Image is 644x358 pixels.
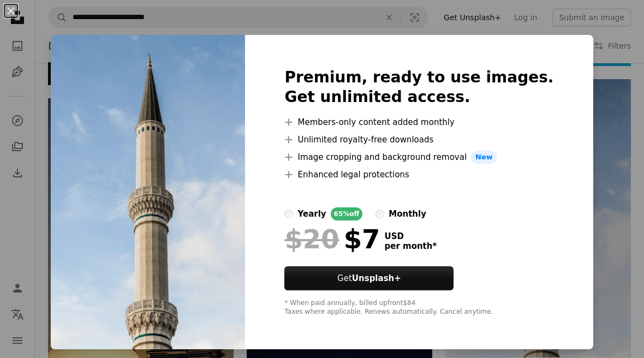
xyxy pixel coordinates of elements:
span: New [471,151,497,164]
img: premium_photo-1678370892409-04168b7f05d2 [51,35,245,349]
div: yearly [297,207,326,220]
li: Unlimited royalty-free downloads [284,133,553,146]
div: 65% off [331,207,363,220]
li: Image cropping and background removal [284,151,553,164]
span: $20 [284,225,339,253]
strong: Unsplash+ [352,273,401,283]
h2: Premium, ready to use images. Get unlimited access. [284,68,553,107]
input: monthly [375,210,384,218]
div: $7 [284,225,380,253]
li: Enhanced legal protections [284,168,553,181]
input: yearly65%off [284,210,293,218]
span: USD [384,231,437,241]
div: monthly [389,207,426,220]
span: per month * [384,241,437,251]
li: Members-only content added monthly [284,116,553,129]
button: GetUnsplash+ [284,266,454,290]
div: * When paid annually, billed upfront $84 Taxes where applicable. Renews automatically. Cancel any... [284,299,553,317]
